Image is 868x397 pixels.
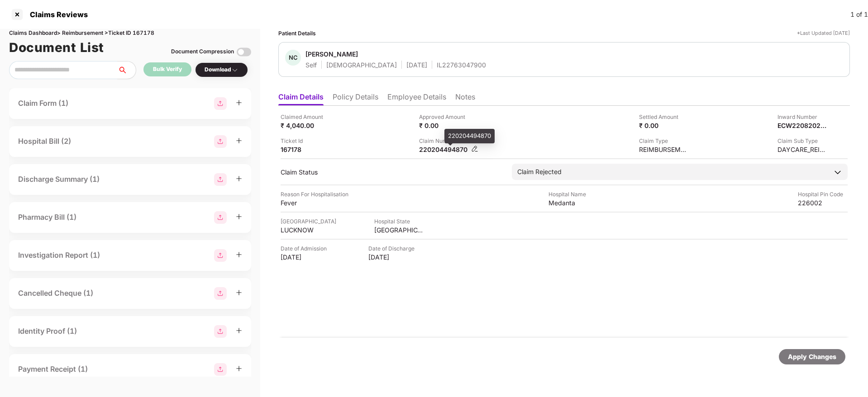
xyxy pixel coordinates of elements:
div: *Last Updated [DATE] [797,29,850,38]
div: Hospital Name [548,190,598,198]
div: ₹ 4,040.00 [281,121,330,130]
div: [DATE] [368,253,418,261]
div: 1 of 1 [850,9,868,19]
img: svg+xml;base64,PHN2ZyBpZD0iVG9nZ2xlLTMyeDMyIiB4bWxucz0iaHR0cDovL3d3dy53My5vcmcvMjAwMC9zdmciIHdpZH... [237,45,251,59]
img: downArrowIcon [833,168,842,177]
div: Hospital State [374,217,424,226]
span: plus [236,289,242,296]
div: Medanta [548,198,598,207]
div: Claim Type [639,137,689,145]
img: svg+xml;base64,PHN2ZyBpZD0iRWRpdC0zMngzMiIgeG1sbnM9Imh0dHA6Ly93d3cudzMub3JnLzIwMDAvc3ZnIiB3aWR0aD... [471,145,478,152]
img: svg+xml;base64,PHN2ZyBpZD0iR3JvdXBfMjg4MTMiIGRhdGEtbmFtZT0iR3JvdXAgMjg4MTMiIHhtbG5zPSJodHRwOi8vd3... [214,363,227,376]
span: plus [236,327,242,334]
div: Claim Form (1) [18,98,68,109]
div: [GEOGRAPHIC_DATA] [281,217,336,226]
button: search [117,61,136,79]
div: 220204494870 [419,145,469,154]
img: svg+xml;base64,PHN2ZyBpZD0iR3JvdXBfMjg4MTMiIGRhdGEtbmFtZT0iR3JvdXAgMjg4MTMiIHhtbG5zPSJodHRwOi8vd3... [214,211,227,224]
div: Self [305,61,317,69]
li: Employee Details [387,92,446,105]
div: ₹ 0.00 [639,121,689,130]
div: REIMBURSEMENT [639,145,689,154]
img: svg+xml;base64,PHN2ZyBpZD0iR3JvdXBfMjg4MTMiIGRhdGEtbmFtZT0iR3JvdXAgMjg4MTMiIHhtbG5zPSJodHRwOi8vd3... [214,135,227,148]
div: Hospital Pin Code [798,190,848,198]
li: Notes [455,92,475,105]
div: [DEMOGRAPHIC_DATA] [326,61,397,69]
div: LUCKNOW [281,226,330,234]
li: Claim Details [278,92,324,105]
img: svg+xml;base64,PHN2ZyBpZD0iR3JvdXBfMjg4MTMiIGRhdGEtbmFtZT0iR3JvdXAgMjg4MTMiIHhtbG5zPSJodHRwOi8vd3... [214,97,227,110]
div: Cancelled Cheque (1) [18,288,93,299]
img: svg+xml;base64,PHN2ZyBpZD0iR3JvdXBfMjg4MTMiIGRhdGEtbmFtZT0iR3JvdXAgMjg4MTMiIHhtbG5zPSJodHRwOi8vd3... [214,249,227,262]
div: Hospital Bill (2) [18,136,71,147]
span: plus [236,213,242,220]
div: [PERSON_NAME] [305,50,358,58]
div: [DATE] [281,253,330,261]
div: Apply Changes [788,352,836,362]
div: 167178 [281,145,330,154]
div: Patient Details [278,29,316,38]
img: svg+xml;base64,PHN2ZyBpZD0iR3JvdXBfMjg4MTMiIGRhdGEtbmFtZT0iR3JvdXAgMjg4MTMiIHhtbG5zPSJodHRwOi8vd3... [214,173,227,186]
div: DAYCARE_REIMBURSEMENT [777,145,827,154]
li: Policy Details [333,92,378,105]
span: plus [236,137,242,144]
div: 220204494870 [444,129,495,143]
div: Claim Number [419,137,478,145]
img: svg+xml;base64,PHN2ZyBpZD0iR3JvdXBfMjg4MTMiIGRhdGEtbmFtZT0iR3JvdXAgMjg4MTMiIHhtbG5zPSJodHRwOi8vd3... [214,287,227,300]
div: Bulk Verify [153,65,182,74]
div: Settled Amount [639,113,689,121]
div: Ticket Id [281,137,330,145]
div: Document Compression [171,47,234,56]
span: plus [236,365,242,372]
span: plus [236,175,242,182]
div: Fever [281,198,330,207]
div: Identity Proof (1) [18,326,77,337]
div: [GEOGRAPHIC_DATA] [374,226,424,234]
img: svg+xml;base64,PHN2ZyBpZD0iRHJvcGRvd24tMzJ4MzIiIHhtbG5zPSJodHRwOi8vd3d3LnczLm9yZy8yMDAwL3N2ZyIgd2... [231,66,238,74]
div: IL22763047900 [437,61,486,69]
div: Pharmacy Bill (1) [18,212,76,223]
div: ECW22082025000000032 [777,121,827,130]
div: Discharge Summary (1) [18,174,100,185]
div: ₹ 0.00 [419,121,469,130]
div: [DATE] [406,61,427,69]
div: Claim Rejected [517,167,562,177]
div: Claim Status [281,168,503,176]
div: Claimed Amount [281,113,330,121]
h1: Document List [9,38,104,57]
div: Investigation Report (1) [18,250,100,261]
div: Claims Dashboard > Reimbursement > Ticket ID 167178 [9,29,251,38]
div: Claim Sub Type [777,137,827,145]
div: Approved Amount [419,113,469,121]
div: Reason For Hospitalisation [281,190,348,198]
div: Date of Discharge [368,244,418,253]
span: plus [236,251,242,258]
div: Download [205,66,238,74]
div: NC [285,50,301,66]
div: 226002 [798,198,848,207]
div: Claims Reviews [24,10,88,19]
span: plus [236,99,242,106]
div: Inward Number [777,113,827,121]
img: svg+xml;base64,PHN2ZyBpZD0iR3JvdXBfMjg4MTMiIGRhdGEtbmFtZT0iR3JvdXAgMjg4MTMiIHhtbG5zPSJodHRwOi8vd3... [214,325,227,338]
span: search [117,66,136,74]
div: Payment Receipt (1) [18,364,88,375]
div: Date of Admission [281,244,330,253]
